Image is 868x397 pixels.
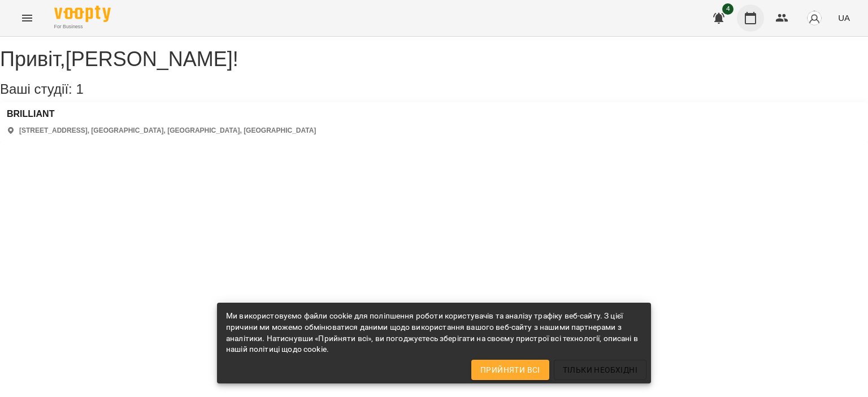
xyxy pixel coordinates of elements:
[19,126,316,136] p: [STREET_ADDRESS], [GEOGRAPHIC_DATA], [GEOGRAPHIC_DATA], [GEOGRAPHIC_DATA]
[722,3,734,15] span: 4
[834,7,854,28] button: UA
[54,23,111,30] span: For Business
[54,6,111,22] img: Voopty Logo
[14,5,41,32] button: Menu
[76,81,83,97] span: 1
[806,10,822,26] img: avatar_s.png
[838,12,850,24] span: UA
[7,109,316,119] a: BRILLIANT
